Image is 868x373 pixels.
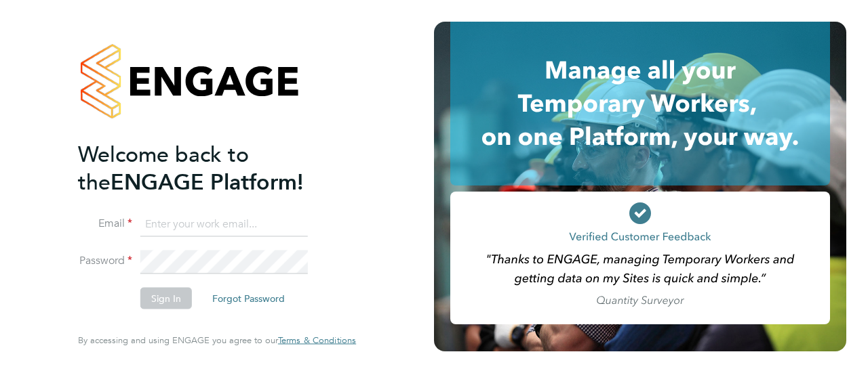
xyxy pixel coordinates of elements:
label: Email [78,216,132,230]
span: By accessing and using ENGAGE you agree to our [78,334,356,346]
button: Sign In [140,288,192,309]
h2: ENGAGE Platform! [78,140,342,196]
label: Password [78,254,132,268]
a: Terms & Conditions [278,335,356,346]
span: Welcome back to the [78,141,249,195]
input: Enter your work email... [140,212,308,236]
button: Forgot Password [201,288,296,309]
